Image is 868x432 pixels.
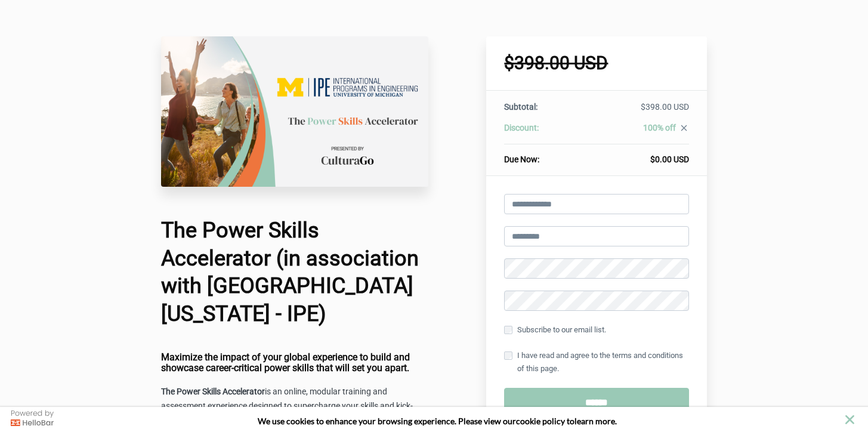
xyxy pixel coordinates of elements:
[650,155,689,164] span: $0.00 USD
[516,416,565,426] a: cookie policy
[504,351,512,360] input: I have read and agree to the terms and conditions of this page.
[504,349,689,375] label: I have read and agree to the terms and conditions of this page.
[676,123,689,136] a: close
[504,102,538,112] span: Subtotal:
[161,352,428,373] h4: Maximize the impact of your global experience to build and showcase career-critical power skills ...
[504,144,582,166] th: Due Now:
[161,36,428,187] img: d416d46-d031-e-e5eb-e525b5ae3c0c_UMich_IPE_PSA_.png
[161,385,428,428] p: is an online, modular training and assessment experience designed to supercharge your skills and ...
[643,123,676,132] span: 100% off
[582,101,689,122] td: $398.00 USD
[504,323,606,337] label: Subscribe to our email list.
[161,217,428,328] h1: The Power Skills Accelerator (in association with [GEOGRAPHIC_DATA][US_STATE] - IPE)
[567,416,574,426] strong: to
[842,412,857,427] button: close
[504,122,582,144] th: Discount:
[679,123,689,133] i: close
[574,416,617,426] span: learn more.
[161,387,265,396] strong: The Power Skills Accelerator
[258,416,516,426] span: We use cookies to enhance your browsing experience. Please view our
[504,54,689,72] h1: $398.00 USD
[504,326,512,334] input: Subscribe to our email list.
